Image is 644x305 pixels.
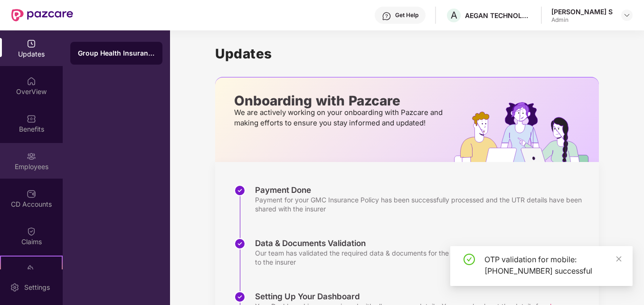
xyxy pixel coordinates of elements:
div: OTP validation for mobile: [PHONE_NUMBER] successful [484,254,621,276]
div: Admin [551,16,613,24]
img: svg+xml;base64,PHN2ZyBpZD0iSG9tZSIgeG1sbnM9Imh0dHA6Ly93d3cudzMub3JnLzIwMDAvc3ZnIiB3aWR0aD0iMjAiIG... [27,76,36,86]
img: svg+xml;base64,PHN2ZyBpZD0iVXBkYXRlZCIgeG1sbnM9Imh0dHA6Ly93d3cudzMub3JnLzIwMDAvc3ZnIiB3aWR0aD0iMj... [27,39,36,48]
p: We are actively working on your onboarding with Pazcare and making efforts to ensure you stay inf... [234,107,445,128]
div: Our team has validated the required data & documents for the insurance policy copy and submitted ... [255,248,589,267]
span: close [616,256,622,262]
img: hrOnboarding [454,102,599,162]
div: Get Help [395,11,418,19]
h1: Updates [215,46,599,62]
span: check-circle [464,254,475,265]
img: svg+xml;base64,PHN2ZyBpZD0iQ2xhaW0iIHhtbG5zPSJodHRwOi8vd3d3LnczLm9yZy8yMDAwL3N2ZyIgd2lkdGg9IjIwIi... [27,227,36,236]
div: Data & Documents Validation [255,238,589,248]
img: svg+xml;base64,PHN2ZyBpZD0iRHJvcGRvd24tMzJ4MzIiIHhtbG5zPSJodHRwOi8vd3d3LnczLm9yZy8yMDAwL3N2ZyIgd2... [623,11,631,19]
img: svg+xml;base64,PHN2ZyBpZD0iQ0RfQWNjb3VudHMiIGRhdGEtbmFtZT0iQ0QgQWNjb3VudHMiIHhtbG5zPSJodHRwOi8vd3... [27,189,36,199]
img: svg+xml;base64,PHN2ZyBpZD0iSGVscC0zMngzMiIgeG1sbnM9Imh0dHA6Ly93d3cudzMub3JnLzIwMDAvc3ZnIiB3aWR0aD... [382,11,391,21]
div: Payment for your GMC Insurance Policy has been successfully processed and the UTR details have be... [255,195,589,213]
div: [PERSON_NAME] S [551,7,613,16]
img: svg+xml;base64,PHN2ZyBpZD0iU3RlcC1Eb25lLTMyeDMyIiB4bWxucz0iaHR0cDovL3d3dy53My5vcmcvMjAwMC9zdmciIH... [234,291,246,303]
p: Onboarding with Pazcare [234,96,445,105]
div: AEGAN TECHNOLOGIES PRIVATE LIMITED [465,11,531,20]
img: svg+xml;base64,PHN2ZyBpZD0iQmVuZWZpdHMiIHhtbG5zPSJodHRwOi8vd3d3LnczLm9yZy8yMDAwL3N2ZyIgd2lkdGg9Ij... [27,114,36,124]
div: Setting Up Your Dashboard [255,291,564,302]
img: svg+xml;base64,PHN2ZyBpZD0iU3RlcC1Eb25lLTMyeDMyIiB4bWxucz0iaHR0cDovL3d3dy53My5vcmcvMjAwMC9zdmciIH... [234,238,246,249]
div: Settings [21,283,53,292]
img: svg+xml;base64,PHN2ZyBpZD0iU3RlcC1Eb25lLTMyeDMyIiB4bWxucz0iaHR0cDovL3d3dy53My5vcmcvMjAwMC9zdmciIH... [234,185,246,196]
div: Payment Done [255,185,589,195]
img: svg+xml;base64,PHN2ZyBpZD0iRW1wbG95ZWVzIiB4bWxucz0iaHR0cDovL3d3dy53My5vcmcvMjAwMC9zdmciIHdpZHRoPS... [27,152,36,161]
img: svg+xml;base64,PHN2ZyBpZD0iU2V0dGluZy0yMHgyMCIgeG1sbnM9Imh0dHA6Ly93d3cudzMub3JnLzIwMDAvc3ZnIiB3aW... [10,283,19,292]
div: Group Health Insurance [78,48,155,58]
span: A [451,10,457,21]
img: New Pazcare Logo [11,9,73,21]
img: svg+xml;base64,PHN2ZyB4bWxucz0iaHR0cDovL3d3dy53My5vcmcvMjAwMC9zdmciIHdpZHRoPSIyMSIgaGVpZ2h0PSIyMC... [27,264,36,274]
